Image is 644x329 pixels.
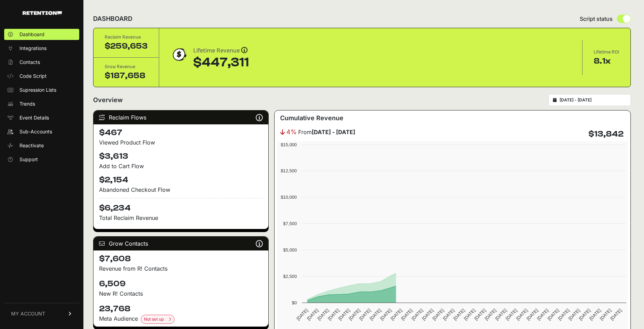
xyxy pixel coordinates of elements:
text: [DATE] [369,308,382,321]
span: From [298,128,355,136]
text: [DATE] [557,308,570,321]
text: [DATE] [390,308,403,321]
span: Reactivate [19,142,44,149]
text: [DATE] [609,308,623,321]
span: 4% [286,127,297,137]
text: [DATE] [400,308,414,321]
a: Reactivate [4,140,79,151]
div: Grow Contacts [93,237,268,250]
text: [DATE] [494,308,508,321]
span: Code Script [19,73,47,80]
text: [DATE] [578,308,592,321]
h4: 6,509 [99,278,263,289]
img: Retention.com [23,11,62,15]
text: [DATE] [484,308,497,321]
a: Supression Lists [4,84,79,96]
text: [DATE] [452,308,466,321]
text: [DATE] [442,308,455,321]
span: Integrations [19,45,47,52]
a: Integrations [4,43,79,54]
p: Total Reclaim Revenue [99,214,263,222]
div: Grow Revenue [105,63,148,70]
a: Contacts [4,57,79,68]
div: $259,653 [105,41,148,52]
text: [DATE] [358,308,372,321]
img: dollar-coin-05c43ed7efb7bc0c12610022525b4bbbb207c7efeef5aecc26f025e68dcafac9.png [170,46,188,63]
text: [DATE] [337,308,351,321]
div: 8.1x [594,56,619,67]
a: Dashboard [4,29,79,40]
span: Support [19,156,38,163]
text: [DATE] [515,308,529,321]
h4: 23,768 [99,303,263,314]
text: [DATE] [348,308,361,321]
a: Trends [4,98,79,109]
text: [DATE] [306,308,319,321]
h4: $467 [99,127,263,138]
text: [DATE] [379,308,393,321]
span: Supression Lists [19,87,56,93]
h4: $3,613 [99,151,263,162]
text: [DATE] [473,308,487,321]
a: Code Script [4,71,79,82]
h3: Cumulative Revenue [280,113,343,123]
span: Sub-Accounts [19,128,52,135]
span: Event Details [19,114,49,121]
div: Reclaim Revenue [105,34,148,41]
text: [DATE] [316,308,330,321]
text: $15,000 [281,142,297,147]
div: $187,658 [105,70,148,81]
span: Dashboard [19,31,44,38]
p: New R! Contacts [99,289,263,298]
text: $5,000 [283,247,297,253]
a: Event Details [4,112,79,123]
text: $2,500 [283,274,297,279]
span: Contacts [19,59,40,66]
text: [DATE] [431,308,445,321]
h2: DASHBOARD [93,14,132,24]
a: Sub-Accounts [4,126,79,137]
a: MY ACCOUNT [4,303,79,324]
text: [DATE] [295,308,309,321]
text: $12,500 [281,168,297,173]
span: Trends [19,100,35,107]
strong: [DATE] - [DATE] [312,129,355,135]
div: Viewed Product Flow [99,138,263,147]
text: [DATE] [536,308,549,321]
h4: $2,154 [99,174,263,186]
text: $0 [292,300,297,305]
text: [DATE] [421,308,434,321]
p: Revenue from R! Contacts [99,264,263,273]
h2: Overview [93,95,123,105]
span: MY ACCOUNT [11,310,45,317]
h4: $13,842 [588,129,623,140]
text: [DATE] [599,308,612,321]
div: Reclaim Flows [93,110,268,124]
div: Lifetime ROI [594,49,619,56]
text: [DATE] [588,308,602,321]
text: $10,000 [281,195,297,200]
text: [DATE] [505,308,518,321]
div: Add to Cart Flow [99,162,263,170]
h4: $6,234 [99,198,263,214]
div: $447,311 [193,56,249,69]
text: [DATE] [567,308,581,321]
text: $7,500 [283,221,297,226]
a: Support [4,154,79,165]
div: Lifetime Revenue [193,46,249,56]
text: [DATE] [525,308,539,321]
div: Meta Audience [99,314,263,324]
text: [DATE] [327,308,340,321]
span: Script status [580,15,613,23]
text: [DATE] [463,308,476,321]
h4: $7,608 [99,253,263,264]
text: [DATE] [546,308,560,321]
text: [DATE] [410,308,424,321]
div: Abandoned Checkout Flow [99,186,263,194]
